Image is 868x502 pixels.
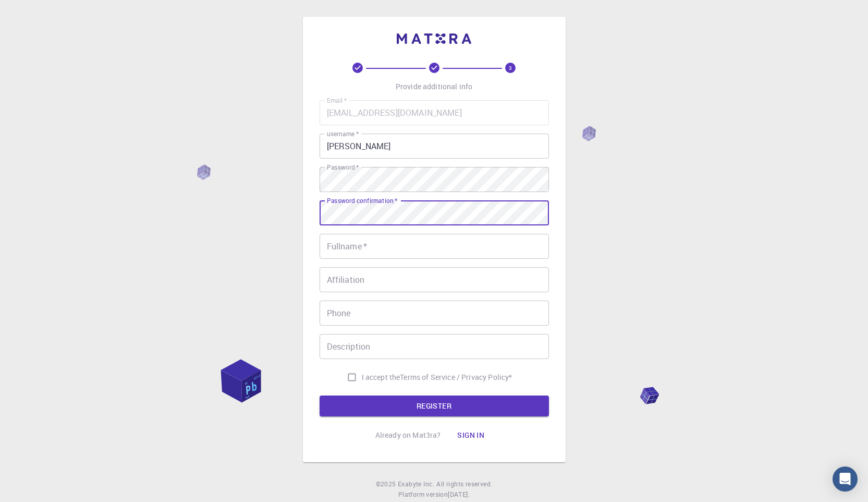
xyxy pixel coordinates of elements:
p: Already on Mat3ra? [375,430,441,440]
button: Sign in [449,425,493,446]
label: Password [327,163,359,172]
a: [DATE]. [448,489,470,500]
span: © 2025 [376,479,398,489]
a: Terms of Service / Privacy Policy* [400,372,512,383]
span: [DATE] . [448,490,470,498]
span: All rights reserved. [436,479,492,489]
label: Email [327,96,347,105]
text: 3 [509,64,512,71]
span: Platform version [398,489,448,500]
label: Password confirmation [327,196,397,205]
span: Exabyte Inc. [398,480,434,488]
a: Exabyte Inc. [398,479,434,489]
span: I accept the [362,372,400,383]
div: Open Intercom Messenger [833,467,858,492]
p: Terms of Service / Privacy Policy * [400,372,512,383]
button: REGISTER [320,396,549,416]
label: username [327,129,359,138]
p: Provide additional info [396,81,472,92]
